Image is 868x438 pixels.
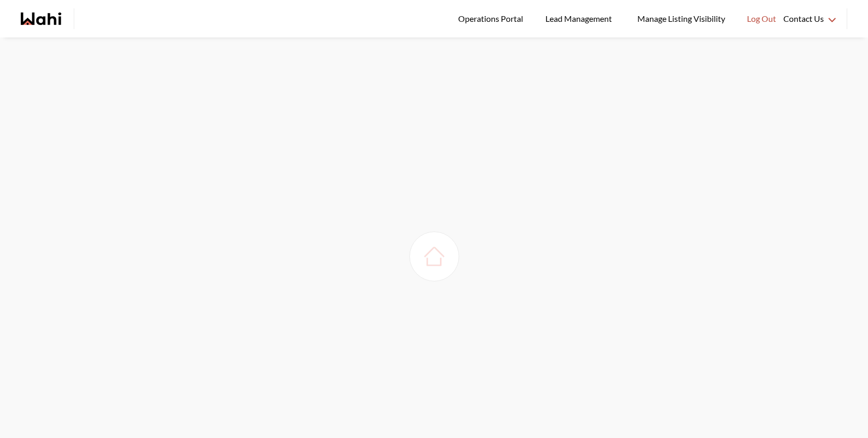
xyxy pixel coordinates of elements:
[458,12,527,25] span: Operations Portal
[420,242,449,271] img: loading house image
[21,12,61,25] a: Wahi homepage
[545,12,616,25] span: Lead Management
[747,12,776,25] span: Log Out
[634,12,728,25] span: Manage Listing Visibility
